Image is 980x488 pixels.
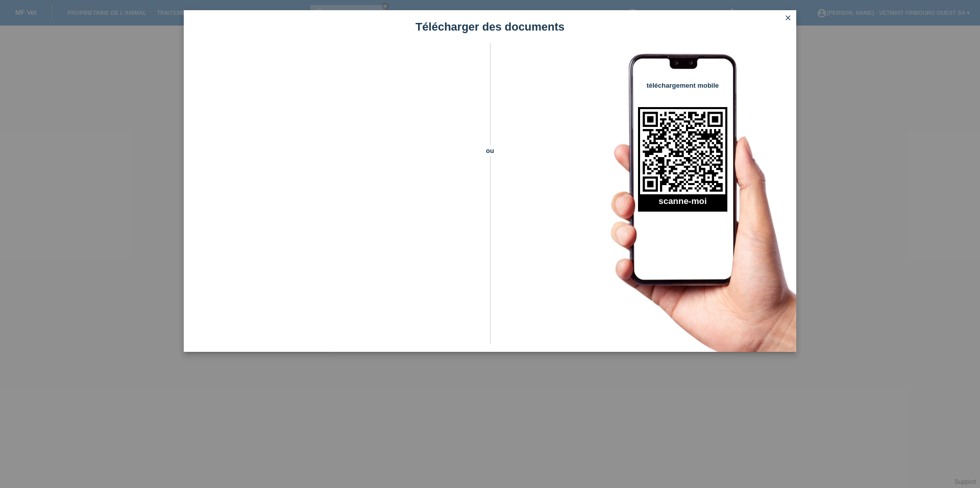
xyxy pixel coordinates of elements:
[638,82,727,89] h4: téléchargement mobile
[784,14,792,22] i: close
[638,196,727,212] h2: scanne-moi
[472,145,508,156] span: ou
[184,20,796,33] h1: Télécharger des documents
[781,13,795,24] a: close
[199,69,472,324] iframe: Upload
